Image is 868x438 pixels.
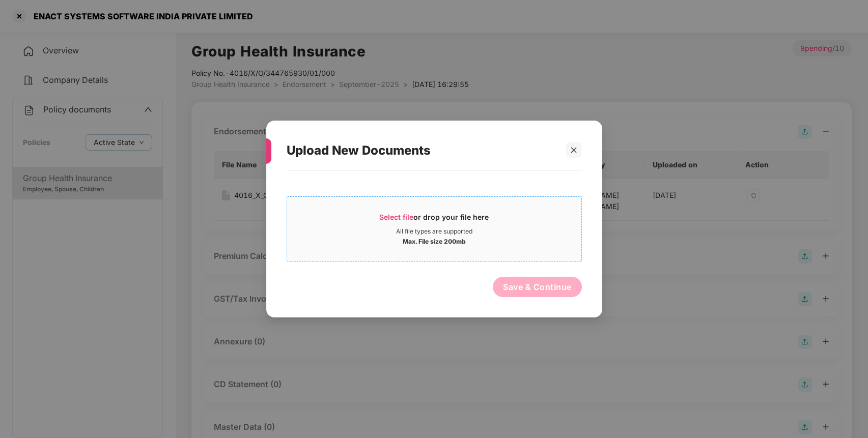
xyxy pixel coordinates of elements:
[287,205,581,253] span: Select fileor drop your file hereAll file types are supportedMax. File size 200mb
[287,131,557,170] div: Upload New Documents
[379,212,489,227] div: or drop your file here
[570,147,577,154] span: close
[493,277,582,297] button: Save & Continue
[403,236,466,246] div: Max. File size 200mb
[396,227,472,236] div: All file types are supported
[379,213,413,221] span: Select file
